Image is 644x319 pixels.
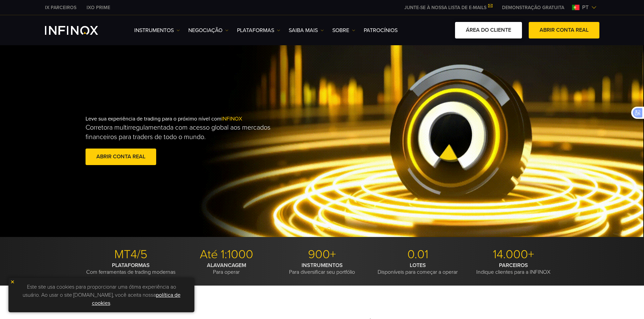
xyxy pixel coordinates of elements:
span: Go to slide 2 [320,227,324,231]
p: Até 1:1000 [181,247,272,262]
p: Corretora multirregulamentada com acesso global aos mercados financeiros para traders de todo o m... [86,123,286,142]
a: ABRIR CONTA REAL [529,22,599,38]
p: 900+ [277,247,367,262]
a: ÁREA DO CLIENTE [455,22,522,38]
a: INFINOX MENU [497,4,569,11]
a: INFINOX Logo [45,26,114,35]
p: Este site usa cookies para proporcionar uma ótima experiência ao usuário. Ao usar o site [DOMAIN_... [12,281,191,309]
span: pt [579,3,591,11]
p: Para diversificar seu portfólio [277,262,367,275]
span: Go to slide 3 [327,227,331,231]
p: Indique clientes para a INFINOX [468,262,559,275]
div: Leve sua experiência de trading para o próximo nível com [86,105,336,178]
a: SOBRE [332,26,355,34]
span: Go to slide 1 [313,227,317,231]
a: Instrumentos [134,26,180,34]
img: yellow close icon [10,280,15,284]
p: Para operar [181,262,272,275]
p: MT4/5 [86,247,176,262]
p: 14.000+ [468,247,559,262]
a: INFINOX [40,4,81,11]
strong: LOTES [410,262,426,269]
strong: PARCEIROS [499,262,528,269]
a: PLATAFORMAS [237,26,280,34]
strong: INSTRUMENTOS [302,262,343,269]
p: Disponíveis para começar a operar [373,262,463,275]
a: INFINOX [81,4,115,11]
a: NEGOCIAÇÃO [188,26,229,34]
a: ABRIR CONTA REAL [86,149,156,165]
a: Patrocínios [364,26,398,34]
a: JUNTE-SE À NOSSA LISTA DE E-MAILS [399,5,497,10]
p: 0.01 [373,247,463,262]
strong: PLATAFORMAS [112,262,150,269]
span: INFINOX [221,115,242,122]
strong: ALAVANCAGEM [207,262,246,269]
a: Saiba mais [289,26,324,34]
p: Com ferramentas de trading modernas [86,262,176,275]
